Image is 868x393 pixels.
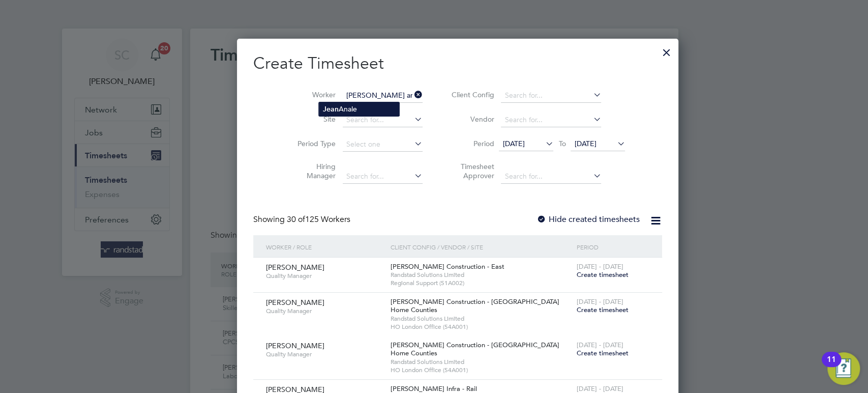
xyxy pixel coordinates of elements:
[574,139,596,148] span: [DATE]
[387,235,574,259] div: Client Config / Vendor / Site
[287,214,350,224] span: 125 Workers
[390,323,571,331] span: HO London Office (54A001)
[574,235,652,259] div: Period
[323,105,339,114] b: Je
[555,137,568,150] span: To
[319,102,399,116] li: Anale
[390,366,571,374] span: HO London Office (54A001)
[290,115,336,124] label: Site
[448,162,494,180] label: Timesheet Approver
[266,298,324,307] span: [PERSON_NAME]
[827,352,860,385] button: Open Resource Center, 11 new notifications
[266,350,382,358] span: Quality Manager
[290,139,336,148] label: Period Type
[287,214,305,224] span: 30 of
[343,137,423,152] input: Select one
[331,105,339,114] b: an
[390,279,571,287] span: Regional Support (51A002)
[501,170,601,184] input: Search for...
[501,113,601,127] input: Search for...
[536,214,640,224] label: Hide created timesheets
[390,262,504,271] span: [PERSON_NAME] Construction - East
[390,384,476,393] span: [PERSON_NAME] Infra - Rail
[290,162,336,180] label: Hiring Manager
[577,384,623,393] span: [DATE] - [DATE]
[390,297,559,315] span: [PERSON_NAME] Construction - [GEOGRAPHIC_DATA] Home Counties
[577,270,628,279] span: Create timesheet
[577,349,628,357] span: Create timesheet
[343,89,423,103] input: Search for...
[253,53,662,74] h2: Create Timesheet
[290,90,336,99] label: Worker
[266,272,382,280] span: Quality Manager
[343,170,423,184] input: Search for...
[390,358,571,366] span: Randstad Solutions Limited
[577,297,623,306] span: [DATE] - [DATE]
[448,115,494,124] label: Vendor
[448,90,494,99] label: Client Config
[343,113,423,127] input: Search for...
[577,262,623,271] span: [DATE] - [DATE]
[502,139,524,148] span: [DATE]
[501,89,601,103] input: Search for...
[827,359,836,373] div: 11
[577,341,623,349] span: [DATE] - [DATE]
[448,139,494,148] label: Period
[263,235,387,259] div: Worker / Role
[577,305,628,314] span: Create timesheet
[266,307,382,315] span: Quality Manager
[253,214,352,225] div: Showing
[390,341,559,358] span: [PERSON_NAME] Construction - [GEOGRAPHIC_DATA] Home Counties
[266,263,324,272] span: [PERSON_NAME]
[390,271,571,279] span: Randstad Solutions Limited
[266,341,324,350] span: [PERSON_NAME]
[390,315,571,323] span: Randstad Solutions Limited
